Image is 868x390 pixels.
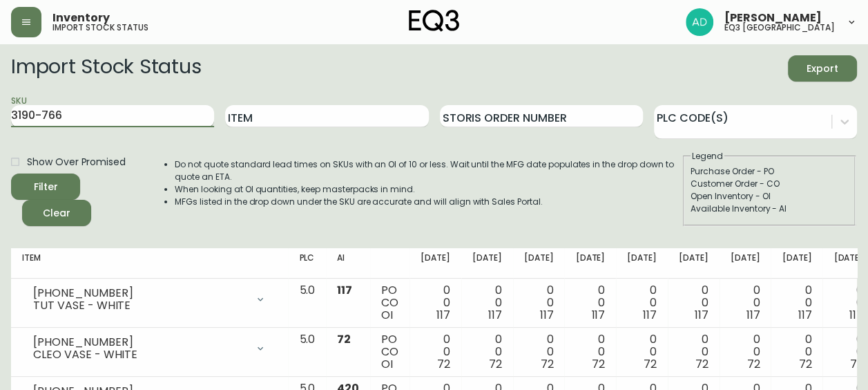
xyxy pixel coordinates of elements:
span: 72 [850,356,863,372]
span: 117 [337,282,352,298]
div: 0 0 [472,284,502,322]
th: [DATE] [409,248,461,279]
th: [DATE] [461,248,513,279]
div: PO CO [381,333,398,371]
span: 117 [488,307,502,323]
th: PLC [288,248,326,279]
span: 72 [489,356,502,372]
div: 0 0 [782,333,811,371]
span: 117 [436,307,450,323]
span: 117 [540,307,554,323]
span: 117 [591,307,605,323]
span: Inventory [52,12,110,24]
div: 0 0 [524,333,554,371]
div: [PHONE_NUMBER]TUT VASE - WHITE [22,284,277,315]
div: 0 0 [679,284,708,322]
span: 72 [747,356,760,372]
div: 0 0 [421,333,450,371]
div: PO CO [381,284,398,322]
img: logo [409,10,460,32]
td: 5.0 [288,279,326,328]
div: 0 0 [731,333,760,371]
span: 72 [798,356,811,372]
span: 72 [541,356,554,372]
span: OI [381,307,393,323]
div: 0 0 [421,284,450,322]
div: CLEO VASE - WHITE [33,349,247,361]
div: Available Inventory - AI [691,203,848,215]
th: Item [11,248,288,279]
div: 0 0 [679,333,708,371]
th: [DATE] [771,248,822,279]
div: 0 0 [627,333,657,371]
div: TUT VASE - WHITE [33,299,247,312]
div: [PHONE_NUMBER]CLEO VASE - WHITE [22,333,277,364]
span: 72 [695,356,708,372]
button: Clear [22,200,91,226]
span: 72 [337,331,351,347]
span: 72 [437,356,450,372]
h2: Import Stock Status [11,55,201,82]
span: 117 [798,307,811,323]
li: When looking at OI quantities, keep masterpacks in mind. [175,183,682,196]
h5: import stock status [52,24,148,32]
span: OI [381,356,393,372]
span: Clear [33,205,80,222]
div: Purchase Order - PO [691,165,848,178]
div: Customer Order - CO [691,178,848,190]
span: 117 [746,307,760,323]
div: 0 0 [472,333,502,371]
h5: eq3 [GEOGRAPHIC_DATA] [724,24,835,32]
div: 0 0 [833,333,863,371]
div: Open Inventory - OI [691,190,848,203]
div: 0 0 [575,333,605,371]
th: [DATE] [513,248,565,279]
div: 0 0 [627,284,657,322]
button: Filter [11,174,80,200]
div: 0 0 [575,284,605,322]
li: MFGs listed in the drop down under the SKU are accurate and will align with Sales Portal. [175,196,682,208]
div: 0 0 [782,284,811,322]
span: 117 [695,307,708,323]
span: Show Over Promised [27,155,126,169]
img: 308eed972967e97254d70fe596219f44 [686,8,713,36]
th: AI [326,248,370,279]
div: [PHONE_NUMBER] [33,336,247,349]
th: [DATE] [720,248,771,279]
li: Do not quote standard lead times on SKUs with an OI of 10 or less. Wait until the MFG date popula... [175,158,682,183]
span: 117 [643,307,657,323]
th: [DATE] [564,248,616,279]
th: [DATE] [616,248,668,279]
div: 0 0 [731,284,760,322]
th: [DATE] [668,248,720,279]
div: 0 0 [524,284,554,322]
td: 5.0 [288,328,326,377]
span: 72 [592,356,605,372]
span: [PERSON_NAME] [724,12,822,24]
span: 72 [644,356,657,372]
div: 0 0 [833,284,863,322]
button: Export [788,55,857,82]
span: 117 [849,307,863,323]
div: [PHONE_NUMBER] [33,287,247,299]
legend: Legend [691,150,724,162]
span: Export [799,60,846,77]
